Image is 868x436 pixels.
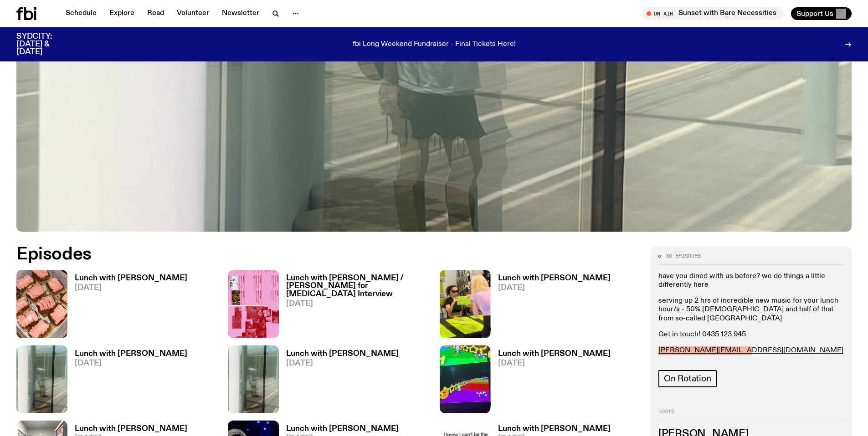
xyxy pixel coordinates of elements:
button: On AirSunset with Bare Necessities [642,7,784,20]
a: Read [142,7,169,20]
h2: Hosts [658,409,844,420]
h3: Lunch with [PERSON_NAME] [286,350,399,358]
a: Lunch with [PERSON_NAME][DATE] [279,350,399,413]
a: Lunch with [PERSON_NAME][DATE] [67,350,187,413]
h3: Lunch with [PERSON_NAME] [75,274,187,282]
a: Schedule [60,7,102,20]
p: Get in touch! 0435 123 945 [658,330,844,339]
h3: Lunch with [PERSON_NAME] [498,274,611,282]
h2: Episodes [16,246,570,263]
span: [DATE] [498,284,611,292]
span: [DATE] [286,360,399,367]
a: [PERSON_NAME][EMAIL_ADDRESS][DOMAIN_NAME] [658,347,843,354]
span: 30 episodes [666,253,701,259]
p: have you dined with us before? we do things a little differently here [658,272,844,289]
a: Lunch with [PERSON_NAME][DATE] [491,350,611,413]
h3: Lunch with [PERSON_NAME] [286,425,399,433]
span: [DATE] [75,284,187,292]
h3: Lunch with [PERSON_NAME] / [PERSON_NAME] for [MEDICAL_DATA] Interview [286,274,428,298]
span: [DATE] [286,300,428,308]
h3: Lunch with [PERSON_NAME] [75,350,187,358]
span: Support Us [796,10,833,18]
span: [DATE] [75,360,187,367]
span: On Rotation [664,374,711,384]
a: Volunteer [171,7,215,20]
h3: Lunch with [PERSON_NAME] [498,350,611,358]
span: [DATE] [498,360,611,367]
a: Lunch with [PERSON_NAME] / [PERSON_NAME] for [MEDICAL_DATA] Interview[DATE] [279,274,428,338]
h3: Lunch with [PERSON_NAME] [75,425,187,433]
a: Lunch with [PERSON_NAME][DATE] [491,274,611,338]
p: fbi Long Weekend Fundraiser - Final Tickets Here! [353,41,516,49]
a: On Rotation [658,370,717,387]
p: serving up 2 hrs of incredible new music for your lunch hour/s - 50% [DEMOGRAPHIC_DATA] and half ... [658,297,844,323]
h3: Lunch with [PERSON_NAME] [498,425,611,433]
a: Newsletter [216,7,265,20]
h3: SYDCITY: [DATE] & [DATE] [16,33,75,56]
button: Support Us [791,7,852,20]
a: Explore [104,7,140,20]
a: Lunch with [PERSON_NAME][DATE] [67,274,187,338]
